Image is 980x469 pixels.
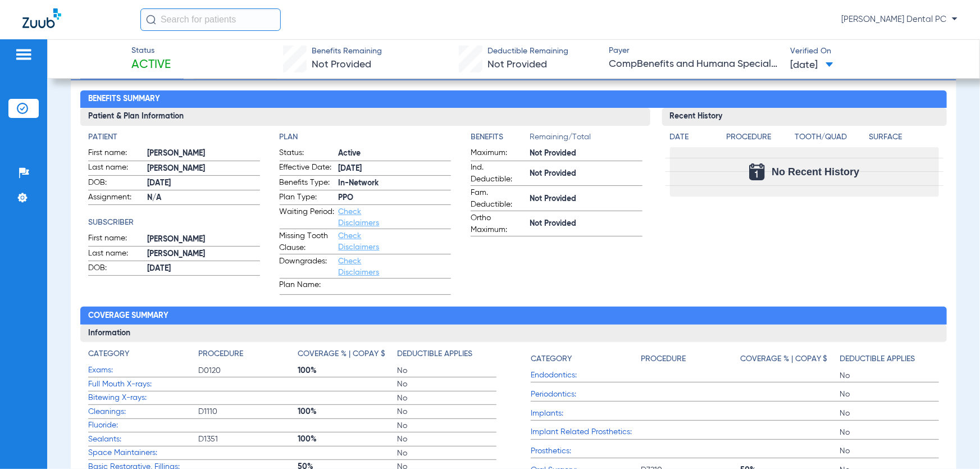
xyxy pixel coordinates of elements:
[280,192,335,205] span: Plan Type:
[790,58,833,72] span: [DATE]
[280,206,335,229] span: Waiting Period:
[840,445,939,457] span: No
[146,15,156,25] img: Search Icon
[397,393,496,404] span: No
[147,163,260,175] span: [PERSON_NAME]
[869,131,939,143] h4: Surface
[298,434,397,445] span: 100%
[147,263,260,275] span: [DATE]
[280,177,335,190] span: Benefits Type:
[280,162,335,175] span: Effective Date:
[80,108,650,126] h3: Patient & Plan Information
[88,392,198,404] span: Bitewing X-rays:
[670,131,717,147] app-breakdown-title: Date
[147,248,260,260] span: [PERSON_NAME]
[298,365,397,376] span: 100%
[471,212,526,236] span: Ortho Maximum:
[531,426,641,438] span: Implant Related Prosthetics:
[471,147,526,161] span: Maximum:
[88,348,129,360] h4: Category
[397,348,472,360] h4: Deductible Applies
[80,307,947,325] h2: Coverage Summary
[749,163,765,180] img: Calendar
[22,8,61,28] img: Zuub Logo
[531,348,641,369] app-breakdown-title: Category
[740,348,840,369] app-breakdown-title: Coverage % | Copay $
[530,193,642,205] span: Not Provided
[88,217,260,229] h4: Subscriber
[471,131,530,147] app-breakdown-title: Benefits
[641,353,686,365] h4: Procedure
[795,131,865,143] h4: Tooth/Quad
[88,420,198,431] span: Fluoride:
[198,406,298,417] span: D1110
[790,45,961,57] span: Verified On
[88,162,143,175] span: Last name:
[298,348,385,360] h4: Coverage % | Copay $
[397,379,496,390] span: No
[80,325,947,343] h3: Information
[298,348,397,364] app-breakdown-title: Coverage % | Copay $
[397,365,496,376] span: No
[840,389,939,400] span: No
[840,353,915,365] h4: Deductible Applies
[609,45,781,57] span: Payer
[397,448,496,459] span: No
[88,131,260,143] h4: Patient
[840,348,939,369] app-breakdown-title: Deductible Applies
[198,348,298,364] app-breakdown-title: Procedure
[531,408,641,420] span: Implants:
[339,232,380,251] a: Check Disclaimers
[487,60,547,70] span: Not Provided
[147,234,260,245] span: [PERSON_NAME]
[924,415,980,469] iframe: Chat Widget
[88,177,143,190] span: DOB:
[339,163,452,175] span: [DATE]
[198,434,298,445] span: D1351
[280,147,335,161] span: Status:
[280,256,335,278] span: Downgrades:
[471,162,526,185] span: Ind. Deductible:
[88,348,198,364] app-breakdown-title: Category
[727,131,791,143] h4: Procedure
[88,447,198,459] span: Space Maintainers:
[840,427,939,438] span: No
[670,131,717,143] h4: Date
[531,445,641,457] span: Prosthetics:
[147,148,260,160] span: [PERSON_NAME]
[662,108,947,126] h3: Recent History
[487,45,568,57] span: Deductible Remaining
[339,148,452,160] span: Active
[88,434,198,445] span: Sealants:
[772,166,859,177] span: No Recent History
[312,60,371,70] span: Not Provided
[80,90,947,108] h2: Benefits Summary
[131,45,171,57] span: Status
[88,147,143,161] span: First name:
[727,131,791,147] app-breakdown-title: Procedure
[471,187,526,211] span: Fam. Deductible:
[88,233,143,246] span: First name:
[531,389,641,400] span: Periodontics:
[140,8,281,31] input: Search for patients
[88,262,143,276] span: DOB:
[840,370,939,381] span: No
[339,177,452,189] span: In-Network
[280,230,335,254] span: Missing Tooth Clause:
[147,192,260,204] span: N/A
[841,14,958,25] span: [PERSON_NAME] Dental PC
[198,365,298,376] span: D0120
[131,57,171,73] span: Active
[397,406,496,417] span: No
[88,406,198,418] span: Cleanings:
[198,348,243,360] h4: Procedure
[840,408,939,419] span: No
[339,208,380,227] a: Check Disclaimers
[641,348,740,369] app-breakdown-title: Procedure
[88,192,143,205] span: Assignment:
[530,148,642,160] span: Not Provided
[280,131,452,143] h4: Plan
